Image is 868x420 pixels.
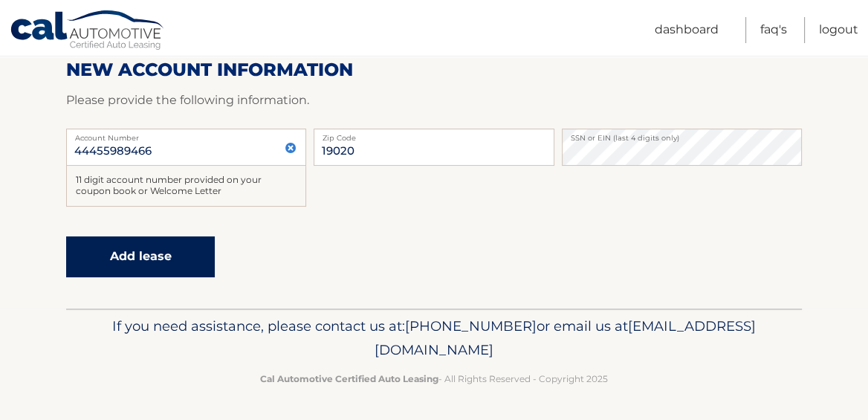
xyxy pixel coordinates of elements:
[76,371,792,387] p: - All Rights Reserved - Copyright 2025
[760,17,787,43] a: FAQ's
[66,166,306,207] div: 11 digit account number provided on your coupon book or Welcome Letter
[405,317,537,335] span: [PHONE_NUMBER]
[285,142,297,154] img: close.svg
[66,236,215,277] button: Add lease
[76,314,792,362] p: If you need assistance, please contact us at: or email us at
[66,59,802,81] h2: New Account Information
[314,129,554,166] input: Zip Code
[314,129,554,140] label: Zip Code
[10,10,166,53] a: Cal Automotive
[260,373,438,384] strong: Cal Automotive Certified Auto Leasing
[66,90,802,111] p: Please provide the following information.
[66,129,306,140] label: Account Number
[819,17,858,43] a: Logout
[562,129,802,140] label: SSN or EIN (last 4 digits only)
[66,129,306,166] input: Account Number
[655,17,719,43] a: Dashboard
